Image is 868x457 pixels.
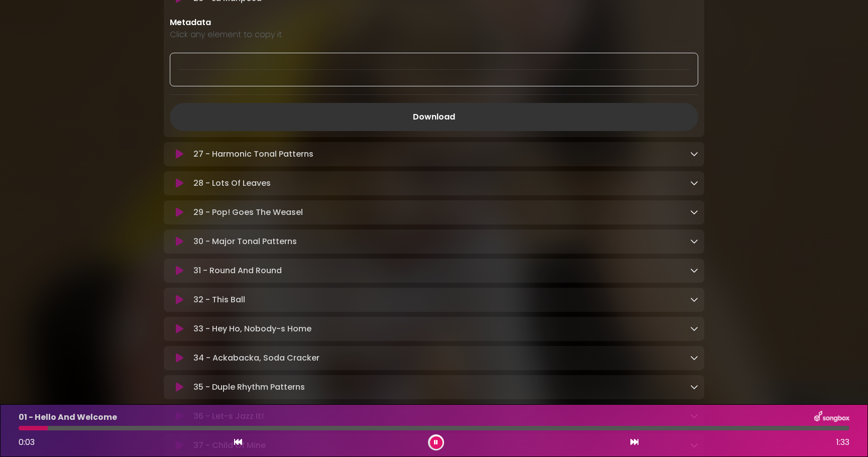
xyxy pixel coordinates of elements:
[193,236,297,248] p: 30 - Major Tonal Patterns
[170,29,698,41] p: Click any element to copy it
[19,411,117,423] p: 01 - Hello And Welcome
[193,352,319,364] p: 34 - Ackabacka, Soda Cracker
[193,265,282,277] p: 31 - Round And Round
[193,206,303,218] p: 29 - Pop! Goes The Weasel
[19,436,35,448] span: 0:03
[814,411,849,424] img: songbox-logo-white.png
[193,177,271,189] p: 28 - Lots Of Leaves
[836,436,849,448] span: 1:33
[170,17,698,29] p: Metadata
[193,381,305,393] p: 35 - Duple Rhythm Patterns
[193,148,313,160] p: 27 - Harmonic Tonal Patterns
[193,294,245,306] p: 32 - This Ball
[170,103,698,131] a: Download
[193,323,311,335] p: 33 - Hey Ho, Nobody-s Home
